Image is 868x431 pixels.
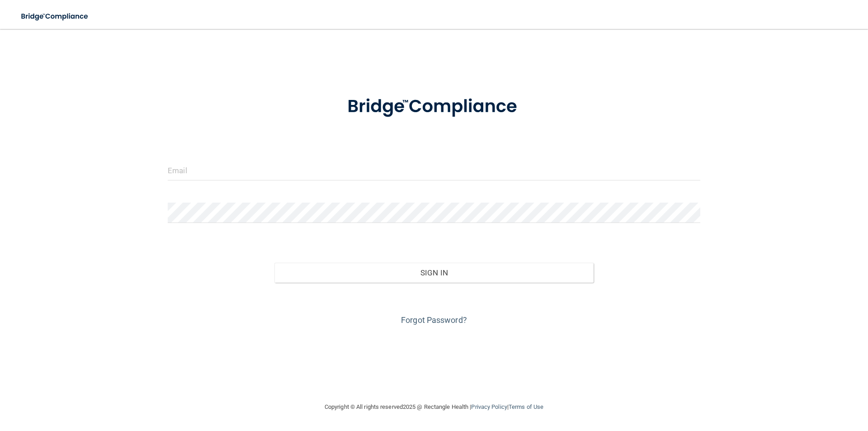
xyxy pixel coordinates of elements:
[509,403,543,410] a: Terms of Use
[274,263,594,283] button: Sign In
[168,160,700,180] input: Email
[14,7,97,26] img: bridge_compliance_login_screen.278c3ca4.svg
[712,367,857,403] iframe: Drift Widget Chat Controller
[471,403,507,410] a: Privacy Policy
[329,83,539,130] img: bridge_compliance_login_screen.278c3ca4.svg
[401,315,467,325] a: Forgot Password?
[269,393,599,422] div: Copyright © All rights reserved 2025 @ Rectangle Health | |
